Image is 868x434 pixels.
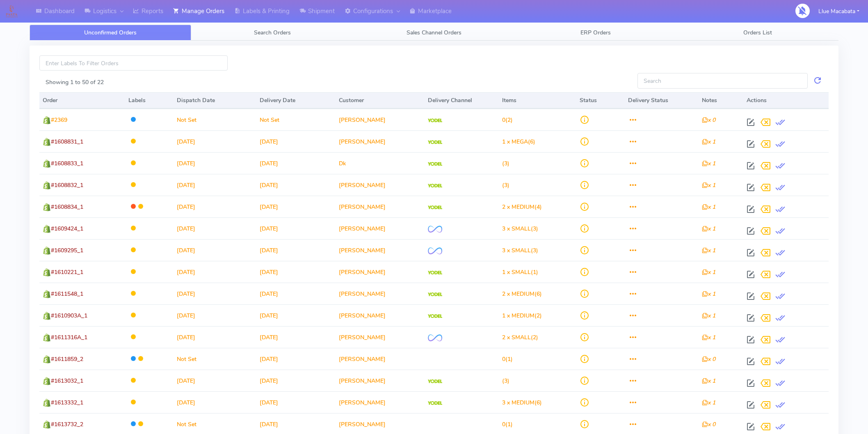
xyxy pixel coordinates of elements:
span: 3 x SMALL [502,225,531,233]
td: [DATE] [174,130,257,152]
span: #1608834_1 [51,203,83,211]
td: [PERSON_NAME] [336,217,425,239]
td: [PERSON_NAME] [336,261,425,283]
span: (3) [502,160,509,167]
th: Actions [743,92,829,109]
th: Order [39,92,125,109]
i: x 1 [702,160,715,167]
i: x 1 [702,247,715,254]
td: [PERSON_NAME] [336,130,425,152]
td: [DATE] [174,196,257,217]
span: Orders List [743,29,772,37]
span: Search Orders [254,29,291,37]
td: [PERSON_NAME] [336,304,425,326]
span: #1613032_1 [51,377,83,385]
td: [DATE] [256,239,336,261]
th: Dispatch Date [174,92,257,109]
span: 3 x MEDIUM [502,399,535,407]
td: Not Set [256,109,336,130]
span: (2) [502,116,513,124]
span: #1611548_1 [51,290,83,298]
th: Delivery Date [256,92,336,109]
td: [DATE] [256,152,336,174]
td: [PERSON_NAME] [336,109,425,130]
td: [DATE] [174,174,257,196]
td: Not Set [174,109,257,130]
img: Yodel [428,401,442,405]
img: OnFleet [428,226,442,233]
span: #1613732_2 [51,420,83,428]
img: Yodel [428,162,442,166]
span: (2) [502,312,542,320]
i: x 1 [702,138,715,146]
i: x 1 [702,225,715,233]
td: [DATE] [174,326,257,348]
span: #1610903A_1 [51,312,87,320]
td: [PERSON_NAME] [336,326,425,348]
td: [DATE] [256,174,336,196]
i: x 0 [702,116,715,124]
i: x 1 [702,290,715,298]
td: [DATE] [256,304,336,326]
td: [DATE] [256,326,336,348]
i: x 0 [702,355,715,363]
span: #1610221_1 [51,268,83,276]
i: x 1 [702,377,715,385]
span: (1) [502,268,538,276]
td: [DATE] [174,217,257,239]
span: 0 [502,420,505,428]
span: (1) [502,420,513,428]
i: x 1 [702,399,715,407]
span: 1 x MEGA [502,138,528,146]
td: [DATE] [256,283,336,304]
td: [PERSON_NAME] [336,370,425,391]
ul: Tabs [30,25,838,41]
span: #1609295_1 [51,247,83,254]
span: (3) [502,247,538,254]
img: Yodel [428,119,442,123]
span: 2 x MEDIUM [502,290,535,298]
span: (3) [502,377,509,385]
th: Notes [699,92,743,109]
img: Yodel [428,379,442,384]
td: Not Set [174,348,257,370]
span: (6) [502,138,535,146]
span: 0 [502,355,505,363]
span: 2 x SMALL [502,333,531,341]
img: OnFleet [428,247,442,254]
span: #1611859_2 [51,355,83,363]
button: Llue Macabata [812,3,866,20]
input: Search [637,73,808,88]
td: [DATE] [174,152,257,174]
span: Unconfirmed Orders [84,29,137,37]
img: OnFleet [428,334,442,341]
td: [DATE] [174,261,257,283]
span: (3) [502,181,509,189]
img: Yodel [428,206,442,210]
span: (1) [502,355,513,363]
td: [DATE] [174,370,257,391]
td: [DATE] [256,348,336,370]
span: #1608831_1 [51,138,83,146]
td: [DATE] [256,261,336,283]
span: (3) [502,225,538,233]
span: 1 x SMALL [502,268,531,276]
td: [PERSON_NAME] [336,174,425,196]
span: #1613332_1 [51,399,83,407]
span: 0 [502,116,505,124]
td: [DATE] [256,217,336,239]
i: x 1 [702,312,715,320]
i: x 1 [702,203,715,211]
td: [DATE] [174,391,257,413]
img: Yodel [428,271,442,275]
td: [DATE] [256,196,336,217]
span: #2369 [51,116,67,124]
span: 1 x MEDIUM [502,312,535,320]
img: Yodel [428,184,442,188]
img: Yodel [428,314,442,318]
th: Labels [125,92,173,109]
th: Delivery Status [625,92,699,109]
input: Enter Labels To Filter Orders [39,55,228,71]
span: (2) [502,333,538,341]
span: #1608832_1 [51,181,83,189]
